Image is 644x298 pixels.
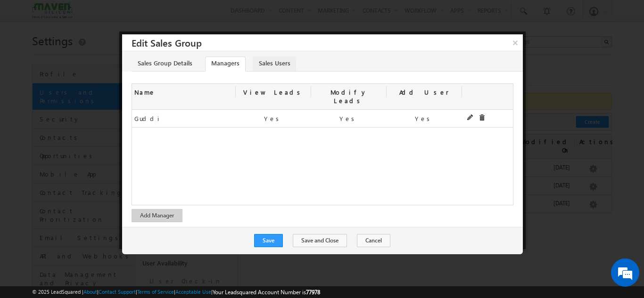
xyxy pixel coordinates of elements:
div: Modify Leads [311,84,387,109]
span: Your Leadsquared Account Number is [213,289,320,296]
button: Save [254,234,283,247]
img: d_60004797649_company_0_60004797649 [16,49,40,62]
h3: Edit Sales Group [132,34,523,51]
a: Sales Users [253,56,296,72]
div: Name [132,84,236,101]
div: Yes [387,110,462,127]
a: Terms of Service [137,289,174,295]
a: Managers [205,56,246,72]
div: Add User [387,84,462,101]
span: © 2025 LeadSquared | | | | | [32,288,320,297]
button: Add Manager [132,209,182,222]
a: Acceptable Use [175,289,211,295]
div: Yes [311,110,387,127]
span: Guddi [134,114,163,122]
em: Start Chat [128,231,171,244]
a: Sales Group Details [132,56,198,72]
a: Contact Support [99,289,136,295]
button: Cancel [357,234,390,247]
textarea: Type your message and hit 'Enter' [12,87,172,223]
button: × [508,34,523,51]
div: Minimize live chat window [155,5,177,27]
div: Chat with us now [49,49,158,62]
div: View Leads [236,84,311,101]
button: Save and Close [293,234,347,247]
div: Yes [236,110,311,127]
a: About [83,289,97,295]
span: 77978 [306,289,320,296]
